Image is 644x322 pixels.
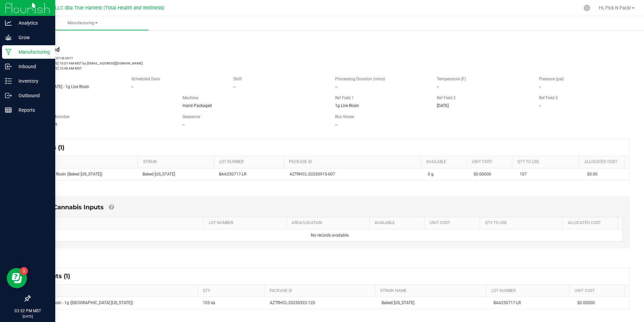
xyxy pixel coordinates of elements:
span: Machine [183,96,198,100]
a: AREA/LOCATIONSortable [292,220,366,226]
a: Unit CostSortable [430,220,477,226]
a: LOT NUMBERSortable [209,220,284,226]
span: Scheduled Date [131,77,160,81]
div: Manage settings [583,5,591,11]
span: Baked [US_STATE] [142,172,175,177]
span: Temperature (F) [437,77,466,81]
a: ITEMSortable [43,220,201,226]
span: Ref Field 3 [539,96,558,100]
td: Baked [US_STATE] [378,297,489,309]
span: Manufacturing [16,20,149,26]
span: Outputs (1) [36,272,77,280]
span: AZTRHCL-20250915-007 [290,171,335,178]
a: Allocated CostSortable [584,159,622,165]
inline-svg: Outbound [5,92,12,99]
span: BAA250717-LR [219,172,246,177]
span: Non-Cannabis Inputs [37,204,104,211]
a: PACKAGE IDSortable [269,288,373,294]
span: Sequence [183,114,200,119]
td: BAA250717-LR [489,297,573,309]
span: -- [183,122,185,127]
a: STRAINSortable [143,159,211,165]
inline-svg: Grow [5,34,12,41]
p: Inbound [12,62,52,71]
span: Pressure (psi) [539,77,564,81]
span: Run Notes [335,114,354,119]
span: g [431,172,433,177]
inline-svg: Reports [5,107,12,113]
p: MP-20250922173718-2977 [30,56,325,61]
span: $0.00000 [474,172,491,177]
p: Outbound [12,91,52,100]
span: Hand Packaged [183,103,212,108]
a: QTY TO USESortable [517,159,576,165]
p: 03:52 PM MST [3,308,52,314]
p: [DATE] [3,314,52,319]
p: Manufacturing [12,48,52,56]
div: Completed [30,45,325,54]
p: Grow [12,33,52,42]
a: LOT NUMBERSortable [491,288,567,294]
span: $0.00 [587,172,598,177]
span: -- [335,122,337,127]
span: -- [539,84,541,89]
span: Baked [US_STATE] - 1g Live Rosin [30,84,89,89]
a: Manufacturing [16,16,149,30]
a: Unit CostSortable [575,288,622,294]
span: 105 ea [203,300,215,306]
inline-svg: Inventory [5,78,12,84]
span: DXR FINANCE 4 LLC dba True Harvest (Total Health and Wellness) [20,5,164,11]
a: Unit CostSortable [472,159,510,165]
inline-svg: Inbound [5,63,12,70]
inline-svg: Analytics [5,20,12,26]
a: AVAILABLESortable [426,159,464,165]
span: Shift [233,77,242,81]
iframe: Resource center [7,268,27,288]
span: 0 [428,172,430,177]
a: AVAILABLESortable [375,220,422,226]
span: -- [335,84,337,89]
p: [DATE] 10:37 AM MST by [EMAIL_ADDRESS][DOMAIN_NAME] [30,61,325,66]
a: STRAIN NAMESortable [380,288,483,294]
inline-svg: Manufacturing [5,49,12,55]
span: BULK - Live Rosin (Baked [US_STATE]) [35,172,102,177]
a: ITEMSortable [36,159,135,165]
span: Ref Field 2 [437,96,456,100]
span: Hi, Pick N Pack! [599,5,631,10]
a: LOT NUMBERSortable [219,159,281,165]
td: No records available. [38,230,622,241]
span: Ref Field 1 [335,96,354,100]
span: -- [131,84,133,89]
span: AZTRHCL-20250922-120 [270,300,315,306]
a: Add Non-Cannabis items that were also consumed in the run (e.g. gloves and packaging); Also add N... [109,204,114,211]
span: Processing Duration (mins) [335,77,385,81]
p: Reports [12,106,52,114]
p: Inventory [12,77,52,85]
td: SG - Live Rosin - 1g ([GEOGRAPHIC_DATA] [US_STATE]) [31,297,199,309]
iframe: Resource center unread badge [20,267,28,275]
span: -- [233,84,235,89]
span: 107 [520,172,527,177]
a: ITEMSortable [36,288,195,294]
p: [DATE] 10:38 AM MST [30,66,325,71]
span: [DATE] [437,103,449,108]
span: -- [437,84,439,89]
span: $0.00000 [577,300,625,306]
span: -- [539,103,541,108]
a: QTYSortable [203,288,261,294]
span: 1g Live Rosin [335,103,359,108]
a: QTY TO USESortable [485,220,560,226]
p: Analytics [12,19,52,27]
a: Allocated CostSortable [568,220,615,226]
a: PACKAGE IDSortable [289,159,418,165]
